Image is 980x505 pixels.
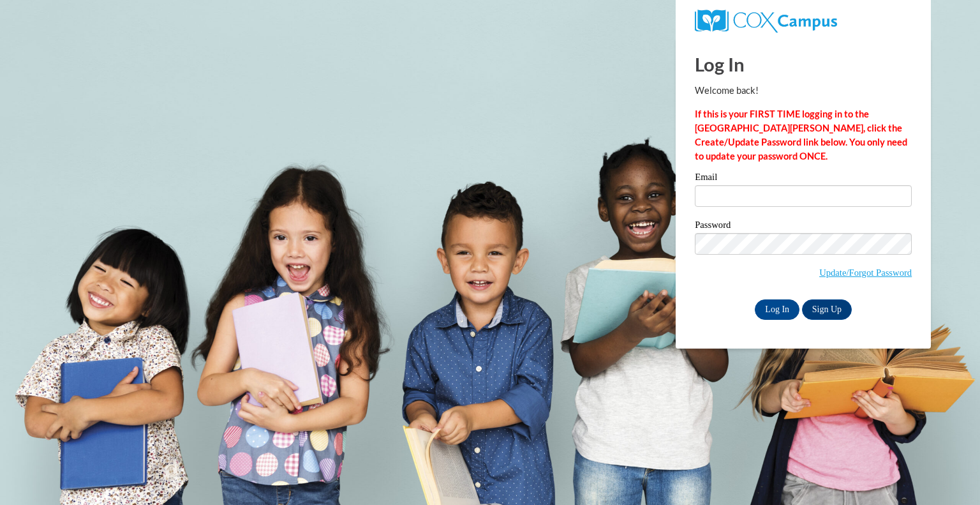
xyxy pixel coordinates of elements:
label: Email [695,172,912,185]
label: Password [695,220,912,233]
a: Sign Up [802,299,852,320]
input: Log In [755,299,799,320]
img: COX Campus [695,10,837,33]
h1: Log In [695,51,912,77]
strong: If this is your FIRST TIME logging in to the [GEOGRAPHIC_DATA][PERSON_NAME], click the Create/Upd... [695,109,907,162]
a: COX Campus [695,15,837,26]
a: Update/Forgot Password [819,268,912,278]
p: Welcome back! [695,84,912,98]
